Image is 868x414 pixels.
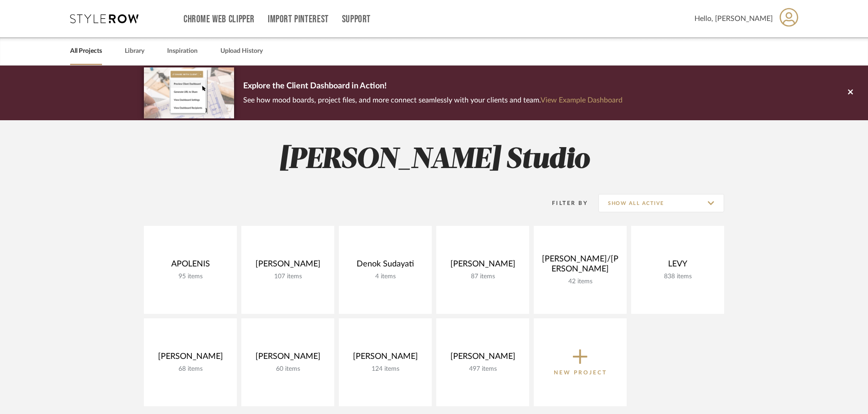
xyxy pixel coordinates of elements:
[243,79,623,94] p: Explore the Client Dashboard in Action!
[106,143,762,177] h2: [PERSON_NAME] Studio
[342,15,371,23] a: Support
[268,15,329,23] a: Import Pinterest
[151,352,230,365] div: [PERSON_NAME]
[444,365,522,373] div: 497 items
[444,259,522,273] div: [PERSON_NAME]
[249,273,327,281] div: 107 items
[554,368,607,377] p: New Project
[444,352,522,365] div: [PERSON_NAME]
[346,273,424,281] div: 4 items
[444,273,522,281] div: 87 items
[534,318,627,406] button: New Project
[220,45,263,57] a: Upload History
[346,259,424,273] div: Denok Sudayati
[346,352,424,365] div: [PERSON_NAME]
[151,259,230,273] div: APOLENIS
[540,199,588,208] div: Filter By
[541,97,623,104] a: View Example Dashboard
[541,278,619,286] div: 42 items
[541,254,619,278] div: [PERSON_NAME]/[PERSON_NAME]
[638,259,717,273] div: LEVY
[125,45,144,57] a: Library
[70,45,102,57] a: All Projects
[151,273,230,281] div: 95 items
[167,45,198,57] a: Inspiration
[184,15,255,23] a: Chrome Web Clipper
[249,365,327,373] div: 60 items
[243,94,623,107] p: See how mood boards, project files, and more connect seamlessly with your clients and team.
[346,365,424,373] div: 124 items
[638,273,717,281] div: 838 items
[249,352,327,365] div: [PERSON_NAME]
[249,259,327,273] div: [PERSON_NAME]
[144,67,234,118] img: d5d033c5-7b12-40c2-a960-1ecee1989c38.png
[694,13,773,24] span: Hello, [PERSON_NAME]
[151,365,230,373] div: 68 items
